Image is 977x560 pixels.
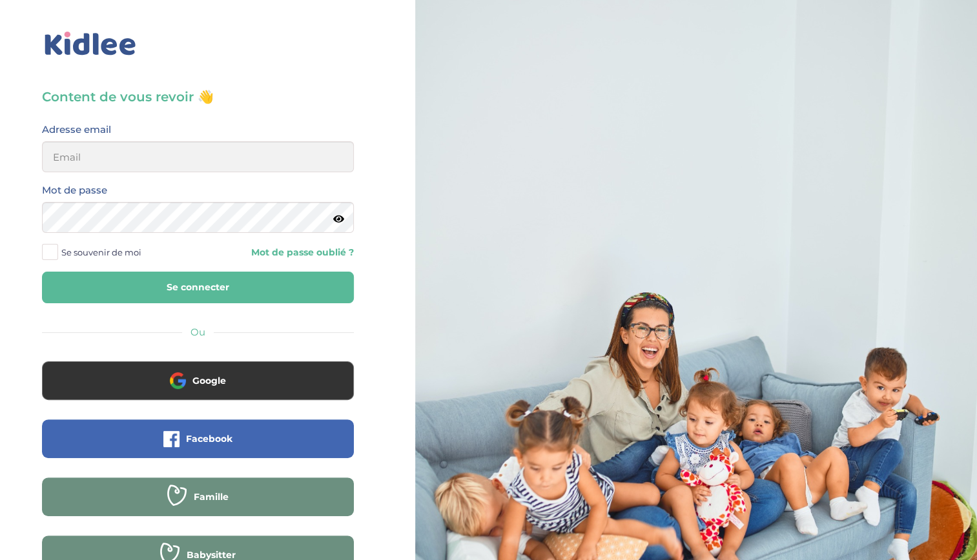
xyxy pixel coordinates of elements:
[42,383,354,395] a: Google
[170,372,186,388] img: google.png
[42,272,354,303] button: Se connecter
[42,419,354,458] button: Facebook
[42,441,354,454] a: Facebook
[42,499,354,512] a: Famille
[207,246,353,259] a: Mot de passe oublié ?
[192,374,226,387] span: Google
[42,29,139,59] img: logo_kidlee_bleu
[190,326,205,338] span: Ou
[186,432,232,445] span: Facebook
[42,121,111,138] label: Adresse email
[61,244,141,261] span: Se souvenir de moi
[42,141,354,172] input: Email
[163,431,180,447] img: facebook.png
[42,182,107,199] label: Mot de passe
[193,490,228,503] span: Famille
[42,88,354,106] h3: Content de vous revoir 👋
[42,477,354,516] button: Famille
[42,361,354,400] button: Google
